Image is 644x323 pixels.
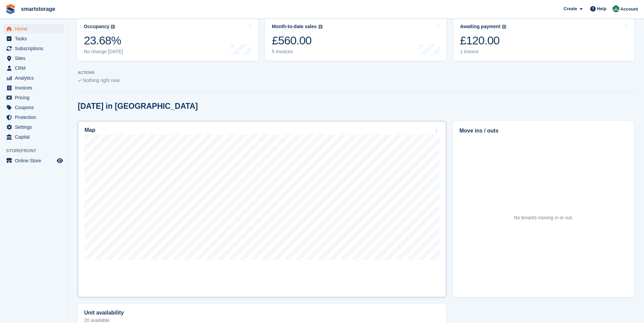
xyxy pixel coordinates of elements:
[84,24,109,29] div: Occupancy
[620,6,638,13] span: Account
[78,121,446,297] a: Map
[78,70,634,75] p: ACTIONS
[3,83,64,93] a: menu
[84,49,123,55] div: No change [DATE]
[3,103,64,112] a: menu
[56,157,64,165] a: Preview store
[15,122,55,132] span: Settings
[15,54,55,63] span: Sites
[3,122,64,132] a: menu
[460,34,506,47] div: £120.00
[3,113,64,122] a: menu
[265,18,446,61] a: Month-to-date sales £560.00 5 invoices
[3,44,64,53] a: menu
[15,63,55,73] span: CRM
[459,127,627,135] h2: Move ins / outs
[272,49,322,55] div: 5 invoices
[83,78,120,83] span: Nothing right now
[3,132,64,142] a: menu
[3,93,64,102] a: menu
[453,18,635,61] a: Awaiting payment £120.00 1 invoice
[3,63,64,73] a: menu
[15,93,55,102] span: Pricing
[15,34,55,43] span: Tasks
[272,24,316,29] div: Month-to-date sales
[597,5,606,12] span: Help
[272,34,322,47] div: £560.00
[564,5,577,12] span: Create
[15,24,55,34] span: Home
[502,25,506,29] img: icon-info-grey-7440780725fd019a000dd9b08b2336e03edf1995a4989e88bcd33f0948082b44.svg
[15,44,55,53] span: Subscriptions
[3,34,64,43] a: menu
[85,127,95,133] h2: Map
[6,147,67,154] span: Storefront
[15,132,55,142] span: Capital
[460,49,506,55] div: 1 invoice
[15,83,55,93] span: Invoices
[77,18,258,61] a: Occupancy 23.68% No change [DATE]
[3,24,64,34] a: menu
[3,73,64,83] a: menu
[514,214,573,221] div: No tenants moving in or out.
[15,73,55,83] span: Analytics
[111,25,115,29] img: icon-info-grey-7440780725fd019a000dd9b08b2336e03edf1995a4989e88bcd33f0948082b44.svg
[18,3,58,15] a: smartstorage
[460,24,501,29] div: Awaiting payment
[5,4,16,14] img: stora-icon-8386f47178a22dfd0bd8f6a31ec36ba5ce8667c1dd55bd0f319d3a0aa187defe.svg
[84,34,123,47] div: 23.68%
[78,102,198,111] h2: [DATE] in [GEOGRAPHIC_DATA]
[613,5,619,12] img: Peter Britcliffe
[3,54,64,63] a: menu
[15,156,55,165] span: Online Store
[84,318,440,323] p: 20 available
[3,156,64,165] a: menu
[318,25,323,29] img: icon-info-grey-7440780725fd019a000dd9b08b2336e03edf1995a4989e88bcd33f0948082b44.svg
[15,103,55,112] span: Coupons
[78,79,81,82] img: blank_slate_check_icon-ba018cac091ee9be17c0a81a6c232d5eb81de652e7a59be601be346b1b6ddf79.svg
[15,113,55,122] span: Protection
[84,310,124,316] h2: Unit availability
